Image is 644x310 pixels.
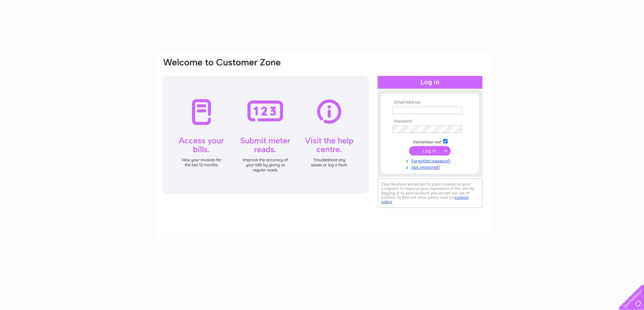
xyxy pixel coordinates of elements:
[409,146,451,156] input: Submit
[391,138,469,145] td: Remember me?
[392,164,469,170] a: Not registered?
[391,100,469,105] th: Email Address:
[381,195,469,204] a: cookies policy
[391,119,469,124] th: Password:
[378,178,482,208] div: Clear Business would like to place cookies on your computer to improve your experience of the sit...
[392,157,469,164] a: Forgotten password?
